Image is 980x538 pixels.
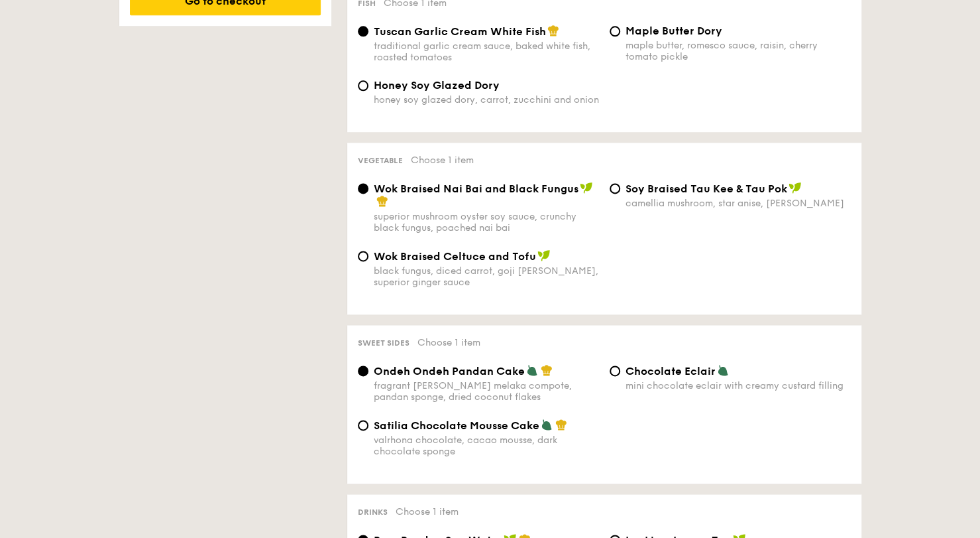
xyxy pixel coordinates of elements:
[626,25,722,37] span: Maple Butter Dory
[555,419,567,431] img: icon-chef-hat.a58ddaea.svg
[610,26,620,36] input: Maple Butter Dorymaple butter, romesco sauce, raisin, cherry tomato pickle
[358,366,368,376] input: Ondeh Ondeh Pandan Cakefragrant [PERSON_NAME] melaka compote, pandan sponge, dried coconut flakes
[374,435,599,457] div: valrhona chocolate, cacao mousse, dark chocolate sponge
[374,365,525,377] span: Ondeh Ondeh Pandan Cake
[396,506,459,517] span: Choose 1 item
[358,80,368,91] input: Honey Soy Glazed Doryhoney soy glazed dory, carrot, zucchini and onion
[358,26,368,36] input: Tuscan Garlic Cream White Fishtraditional garlic cream sauce, baked white fish, roasted tomatoes
[374,211,599,234] div: superior mushroom oyster soy sauce, crunchy black fungus, poached nai bai
[537,249,551,261] img: icon-vegan.f8ff3823.svg
[610,183,620,194] input: ⁠Soy Braised Tau Kee & Tau Pokcamellia mushroom, star anise, [PERSON_NAME]
[374,265,599,288] div: black fungus, diced carrot, goji [PERSON_NAME], superior ginger sauce
[411,155,474,166] span: Choose 1 item
[626,182,787,195] span: ⁠Soy Braised Tau Kee & Tau Pok
[376,195,388,207] img: icon-chef-hat.a58ddaea.svg
[358,507,388,517] span: Drinks
[626,198,851,209] div: camellia mushroom, star anise, [PERSON_NAME]
[541,364,553,376] img: icon-chef-hat.a58ddaea.svg
[374,380,599,403] div: fragrant [PERSON_NAME] melaka compote, pandan sponge, dried coconut flakes
[374,419,539,432] span: Satilia Chocolate Mousse Cake
[374,25,546,38] span: Tuscan Garlic Cream White Fish
[374,94,599,105] div: honey soy glazed dory, carrot, zucchini and onion
[358,183,368,194] input: Wok Braised Nai Bai and Black Fungussuperior mushroom oyster soy sauce, crunchy black fungus, poa...
[717,364,729,376] img: icon-vegetarian.fe4039eb.svg
[374,182,578,195] span: Wok Braised Nai Bai and Black Fungus
[374,79,500,92] span: Honey Soy Glazed Dory
[789,182,802,194] img: icon-vegan.f8ff3823.svg
[541,419,553,431] img: icon-vegetarian.fe4039eb.svg
[358,156,403,165] span: Vegetable
[358,420,368,431] input: Satilia Chocolate Mousse Cakevalrhona chocolate, cacao mousse, dark chocolate sponge
[626,365,716,377] span: Chocolate Eclair
[358,338,409,348] span: Sweet sides
[417,337,480,348] span: Choose 1 item
[626,380,851,391] div: mini chocolate eclair with creamy custard filling
[580,182,593,194] img: icon-vegan.f8ff3823.svg
[374,250,536,263] span: Wok Braised Celtuce and Tofu
[374,40,599,63] div: traditional garlic cream sauce, baked white fish, roasted tomatoes
[526,364,538,376] img: icon-vegetarian.fe4039eb.svg
[610,366,620,376] input: Chocolate Eclairmini chocolate eclair with creamy custard filling
[547,25,559,36] img: icon-chef-hat.a58ddaea.svg
[626,40,851,62] div: maple butter, romesco sauce, raisin, cherry tomato pickle
[358,251,368,261] input: Wok Braised Celtuce and Tofublack fungus, diced carrot, goji [PERSON_NAME], superior ginger sauce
